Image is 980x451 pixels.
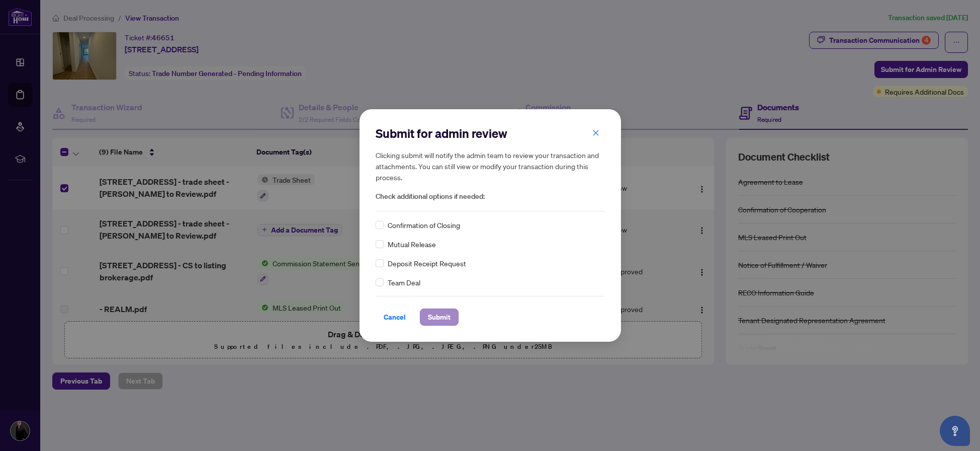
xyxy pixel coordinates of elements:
h5: Clicking submit will notify the admin team to review your transaction and attachments. You can st... [376,149,605,183]
span: Check additional options if needed: [376,191,605,202]
span: close [592,129,599,136]
button: Cancel [376,309,414,326]
span: Mutual Release [388,239,436,250]
span: Deposit Receipt Request [388,258,466,269]
button: Submit [420,309,459,326]
span: Cancel [384,309,406,325]
h2: Submit for admin review [376,125,605,141]
button: Open asap [940,416,970,446]
span: Team Deal [388,277,420,288]
span: Submit [428,309,451,325]
span: Confirmation of Closing [388,219,460,231]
